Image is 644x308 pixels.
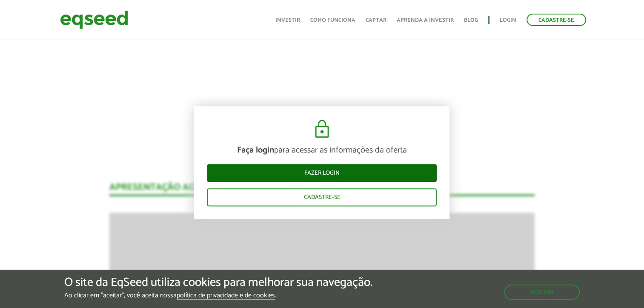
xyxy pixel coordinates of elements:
button: Aceitar [504,285,580,300]
p: para acessar as informações da oferta [207,146,437,156]
a: Blog [464,17,478,23]
p: Ao clicar em "aceitar", você aceita nossa . [64,291,372,299]
img: EqSeed [60,9,128,31]
a: Cadastre-se [527,14,586,26]
img: cadeado.svg [312,119,332,140]
h5: O site da EqSeed utiliza cookies para melhorar sua navegação. [64,276,372,289]
a: Fazer login [207,164,437,182]
a: Investir [275,17,300,23]
a: Captar [366,17,386,23]
a: política de privacidade e de cookies [177,292,275,299]
a: Login [500,17,516,23]
a: Cadastre-se [207,189,437,207]
strong: Faça login [237,144,274,158]
a: Aprenda a investir [397,17,454,23]
a: Como funciona [310,17,355,23]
